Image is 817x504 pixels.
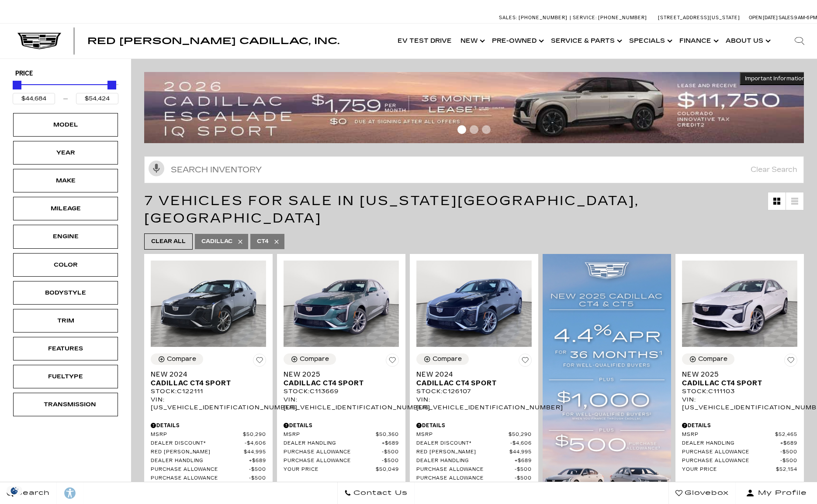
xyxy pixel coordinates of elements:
[416,466,515,473] span: Purchase Allowance
[416,475,515,482] span: Purchase Allowance
[416,458,532,464] a: Dealer Handling $689
[499,15,517,21] span: Sales:
[44,232,87,241] div: Engine
[44,400,87,409] div: Transmission
[337,482,415,504] a: Contact Us
[151,387,266,395] div: Stock : C122111
[776,466,797,473] span: $52,154
[416,396,532,411] div: VIN: [US_VEHICLE_IDENTIFICATION_NUMBER]
[13,253,118,277] div: ColorColor
[416,353,469,365] button: Compare Vehicle
[284,432,376,438] span: MSRP
[13,78,118,104] div: Price
[284,432,399,438] a: MSRP $50,360
[13,393,118,416] div: TransmissionTransmission
[736,482,817,504] button: Open user profile menu
[284,379,392,387] span: Cadillac CT4 Sport
[13,365,118,388] div: FueltypeFueltype
[44,260,87,270] div: Color
[382,449,399,456] span: $500
[682,440,797,447] a: Dealer Handling $689
[547,24,625,58] a: Service & Parts
[253,353,266,370] button: Save Vehicle
[779,15,794,21] span: Sales:
[416,422,532,429] div: Pricing Details - New 2024 Cadillac CT4 Sport
[682,487,729,499] span: Glovebox
[416,449,532,456] a: Red [PERSON_NAME] $44,995
[382,440,399,447] span: $689
[482,125,491,134] span: Go to slide 3
[745,75,805,82] span: Important Information
[682,440,780,447] span: Dealer Handling
[87,37,339,45] a: Red [PERSON_NAME] Cadillac, Inc.
[144,72,810,143] img: 2509-September-FOM-Escalade-IQ-Lease9
[13,337,118,360] div: FeaturesFeatures
[249,475,266,482] span: $500
[44,372,87,381] div: Fueltype
[13,93,55,104] input: Minimum
[244,449,266,456] span: $44,995
[17,33,61,49] img: Cadillac Dark Logo with Cadillac White Text
[13,225,118,248] div: EngineEngine
[257,236,269,247] span: CT4
[755,487,807,499] span: My Profile
[682,370,791,379] span: New 2025
[784,353,797,370] button: Save Vehicle
[284,422,399,429] div: Pricing Details - New 2025 Cadillac CT4 Sport
[151,449,266,456] a: Red [PERSON_NAME] $44,995
[749,15,778,21] span: Open [DATE]
[151,475,249,482] span: Purchase Allowance
[13,113,118,137] div: ModelModel
[13,197,118,220] div: MileageMileage
[44,288,87,298] div: Bodystyle
[151,432,266,438] a: MSRP $50,290
[393,24,456,58] a: EV Test Drive
[284,396,399,411] div: VIN: [US_VEHICLE_IDENTIFICATION_NUMBER]
[284,449,399,456] a: Purchase Allowance $500
[416,449,509,456] span: Red [PERSON_NAME]
[44,316,87,326] div: Trim
[416,466,532,473] a: Purchase Allowance $500
[682,432,797,438] a: MSRP $52,465
[416,440,510,447] span: Dealer Discount*
[682,396,797,411] div: VIN: [US_VEHICLE_IDENTIFICATION_NUMBER]
[416,387,532,395] div: Stock : C126107
[499,15,570,20] a: Sales: [PHONE_NUMBER]
[625,24,675,58] a: Specials
[351,487,408,499] span: Contact Us
[15,70,116,78] h5: Price
[573,15,597,21] span: Service:
[682,353,734,365] button: Compare Vehicle
[249,458,266,464] span: $689
[13,169,118,192] div: MakeMake
[284,458,382,464] span: Purchase Allowance
[151,261,266,347] img: 2024 Cadillac CT4 Sport
[151,370,260,379] span: New 2024
[44,204,87,213] div: Mileage
[376,466,399,473] span: $50,049
[151,422,266,429] div: Pricing Details - New 2024 Cadillac CT4 Sport
[682,370,797,387] a: New 2025Cadillac CT4 Sport
[13,141,118,165] div: YearYear
[519,15,568,21] span: [PHONE_NUMBER]
[284,261,399,347] img: 2025 Cadillac CT4 Sport
[682,458,797,464] a: Purchase Allowance $500
[151,353,203,365] button: Compare Vehicle
[433,355,462,363] div: Compare
[509,449,532,456] span: $44,995
[780,458,797,464] span: $500
[382,458,399,464] span: $500
[780,449,797,456] span: $500
[682,466,797,473] a: Your Price $52,154
[151,458,249,464] span: Dealer Handling
[151,440,245,447] span: Dealer Discount*
[13,281,118,305] div: BodystyleBodystyle
[675,24,721,58] a: Finance
[243,432,266,438] span: $50,290
[151,370,266,387] a: New 2024Cadillac CT4 Sport
[515,475,532,482] span: $500
[515,458,532,464] span: $689
[682,387,797,395] div: Stock : C111103
[740,72,810,85] button: Important Information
